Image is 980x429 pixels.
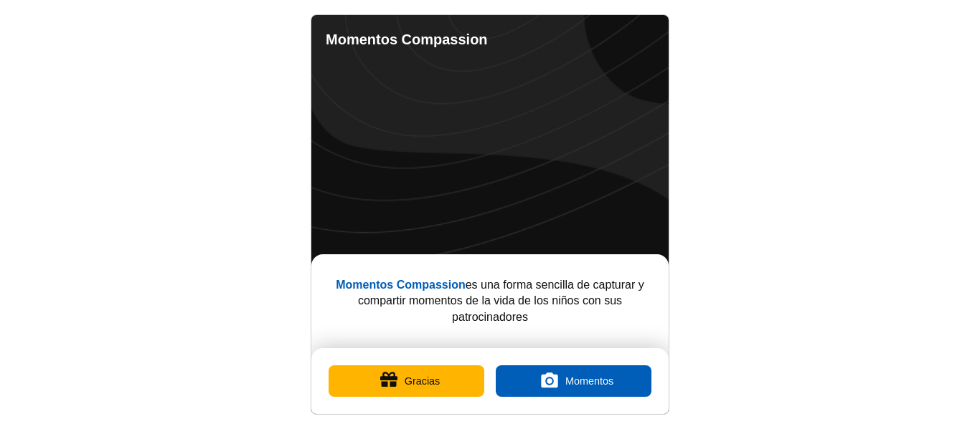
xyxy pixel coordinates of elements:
[334,277,646,325] p: es una forma sencilla de capturar y compartir momentos de la vida de los niños con sus patrocinad...
[637,29,654,47] a: Ajustes
[496,365,651,397] label: Momentos
[326,32,488,47] b: Momentos Compassion
[329,365,484,397] button: Gracias
[608,29,626,47] a: Contacto
[580,29,597,47] a: Completed Moments
[336,279,465,291] b: Momentos Compassion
